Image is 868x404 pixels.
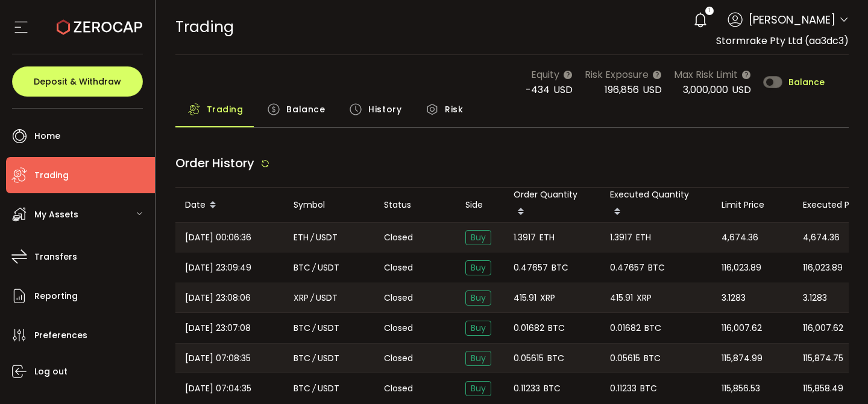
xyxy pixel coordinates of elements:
[384,261,413,274] span: Closed
[12,66,143,97] button: Deposit & Withdraw
[610,261,644,275] span: 0.47657
[284,198,374,212] div: Symbol
[185,261,251,275] span: [DATE] 23:09:49
[185,291,251,305] span: [DATE] 23:08:06
[749,11,835,28] span: [PERSON_NAME]
[722,231,758,245] span: 4,674.36
[504,188,600,222] div: Order Quantity
[644,321,661,335] span: BTC
[294,351,310,365] span: BTC
[185,231,251,245] span: [DATE] 00:06:36
[312,321,316,335] em: /
[310,291,314,305] em: /
[643,83,662,97] span: USD
[540,291,555,305] span: XRP
[185,382,251,396] span: [DATE] 07:04:35
[312,382,316,396] em: /
[514,231,536,245] span: 1.3917
[318,261,339,275] span: USDT
[585,67,649,82] span: Risk Exposure
[384,231,413,244] span: Closed
[465,290,491,306] span: Buy
[368,97,401,121] span: History
[384,322,413,335] span: Closed
[34,363,68,380] span: Log out
[34,167,69,184] span: Trading
[465,321,491,336] span: Buy
[312,351,316,365] em: /
[514,351,544,365] span: 0.05615
[531,67,559,82] span: Equity
[384,352,413,365] span: Closed
[318,382,339,396] span: USDT
[526,83,550,97] span: -434
[286,97,325,121] span: Balance
[175,155,254,172] span: Order History
[514,382,540,396] span: 0.11233
[722,321,762,335] span: 116,007.62
[722,351,763,365] span: 115,874.99
[803,321,843,335] span: 116,007.62
[636,231,651,245] span: ETH
[610,351,640,365] span: 0.05615
[465,351,491,366] span: Buy
[610,382,637,396] span: 0.11233
[683,83,728,97] span: 3,000,000
[722,261,761,275] span: 116,023.89
[294,382,310,396] span: BTC
[648,261,665,275] span: BTC
[316,291,338,305] span: USDT
[610,231,632,245] span: 1.3917
[207,97,244,121] span: Trading
[644,351,661,365] span: BTC
[640,382,657,396] span: BTC
[384,292,413,304] span: Closed
[600,188,712,222] div: Executed Quantity
[318,321,339,335] span: USDT
[548,321,565,335] span: BTC
[34,206,78,223] span: My Assets
[185,351,251,365] span: [DATE] 07:08:35
[708,7,710,15] span: 1
[310,231,314,245] em: /
[803,382,843,396] span: 115,858.49
[514,321,544,335] span: 0.01682
[674,67,738,82] span: Max Risk Limit
[722,291,746,305] span: 3.1283
[732,83,751,97] span: USD
[465,230,491,245] span: Buy
[788,78,825,86] span: Balance
[175,16,234,37] span: Trading
[34,77,121,86] span: Deposit & Withdraw
[34,287,78,305] span: Reporting
[294,261,310,275] span: BTC
[547,351,564,365] span: BTC
[803,351,843,365] span: 115,874.75
[552,261,568,275] span: BTC
[803,231,840,245] span: 4,674.36
[312,261,316,275] em: /
[722,382,760,396] span: 115,856.53
[514,291,536,305] span: 415.91
[716,34,849,48] span: Stormrake Pty Ltd (aa3dc3)
[374,198,456,212] div: Status
[637,291,652,305] span: XRP
[544,382,561,396] span: BTC
[294,231,309,245] span: ETH
[175,195,284,216] div: Date
[316,231,338,245] span: USDT
[803,291,827,305] span: 3.1283
[384,382,413,395] span: Closed
[34,327,87,344] span: Preferences
[514,261,548,275] span: 0.47657
[553,83,573,97] span: USD
[803,261,843,275] span: 116,023.89
[605,83,639,97] span: 196,856
[539,231,555,245] span: ETH
[34,127,60,145] span: Home
[294,291,309,305] span: XRP
[34,248,77,266] span: Transfers
[294,321,310,335] span: BTC
[610,321,641,335] span: 0.01682
[185,321,251,335] span: [DATE] 23:07:08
